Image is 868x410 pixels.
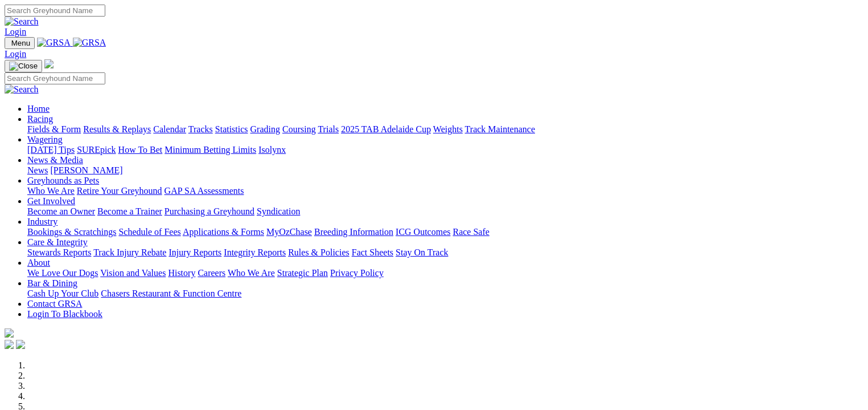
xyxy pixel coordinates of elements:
span: Menu [11,39,30,47]
a: Greyhounds as Pets [27,176,99,185]
div: Get Involved [27,206,863,217]
input: Search [5,72,105,84]
a: Become an Owner [27,206,95,216]
a: Injury Reports [168,247,221,257]
button: Toggle navigation [5,37,35,49]
div: News & Media [27,165,863,176]
div: Greyhounds as Pets [27,186,863,196]
a: Who We Are [27,186,75,196]
a: Track Injury Rebate [93,247,166,257]
a: Applications & Forms [183,227,264,237]
div: Care & Integrity [27,247,863,258]
img: Search [5,84,39,95]
a: Chasers Restaurant & Function Centre [101,289,241,298]
input: Search [5,5,105,17]
a: Bookings & Scratchings [27,227,116,237]
a: Privacy Policy [330,268,384,278]
a: About [27,258,50,267]
a: Contact GRSA [27,299,82,308]
a: Retire Your Greyhound [77,186,162,196]
a: Breeding Information [314,227,393,237]
div: Wagering [27,145,863,155]
a: Cash Up Your Club [27,289,98,298]
a: Stewards Reports [27,247,91,257]
a: Coursing [282,124,316,134]
img: Search [5,17,39,27]
div: Racing [27,124,863,135]
a: Tracks [188,124,213,134]
img: logo-grsa-white.png [5,328,14,338]
div: Bar & Dining [27,289,863,299]
img: GRSA [37,38,71,48]
a: Careers [198,268,225,278]
a: GAP SA Assessments [164,186,244,196]
div: About [27,268,863,278]
a: Calendar [153,124,186,134]
a: Login To Blackbook [27,309,102,319]
a: News & Media [27,155,83,165]
a: Industry [27,217,57,226]
a: We Love Our Dogs [27,268,98,278]
a: MyOzChase [266,227,312,237]
a: Purchasing a Greyhound [164,206,254,216]
a: Login [5,49,26,59]
a: Syndication [257,206,300,216]
a: Results & Replays [83,124,151,134]
a: Vision and Values [100,268,166,278]
div: Industry [27,227,863,237]
a: Who We Are [228,268,275,278]
a: Statistics [215,124,248,134]
a: ICG Outcomes [396,227,450,237]
a: Wagering [27,135,63,144]
a: Minimum Betting Limits [164,145,256,155]
a: How To Bet [118,145,163,155]
a: Care & Integrity [27,237,88,247]
a: Fact Sheets [352,247,393,257]
img: Close [9,62,38,71]
img: GRSA [73,38,106,48]
a: Get Involved [27,196,75,206]
a: Login [5,27,26,36]
a: History [168,268,195,278]
a: Integrity Reports [224,247,286,257]
a: 2025 TAB Adelaide Cup [341,124,431,134]
img: facebook.svg [5,340,14,349]
a: SUREpick [77,145,116,155]
a: Isolynx [258,145,286,155]
a: Become a Trainer [97,206,162,216]
a: Fields & Form [27,124,81,134]
img: twitter.svg [16,340,25,349]
a: Racing [27,114,53,124]
a: Track Maintenance [465,124,535,134]
a: Bar & Dining [27,278,77,288]
a: News [27,165,48,175]
a: Strategic Plan [277,268,328,278]
button: Toggle navigation [5,60,42,72]
a: Trials [318,124,339,134]
a: Rules & Policies [288,247,349,257]
a: Stay On Track [396,247,448,257]
a: [DATE] Tips [27,145,75,155]
a: Weights [433,124,463,134]
a: Grading [250,124,280,134]
img: logo-grsa-white.png [44,59,54,68]
a: [PERSON_NAME] [50,165,122,175]
a: Home [27,104,50,113]
a: Schedule of Fees [118,227,180,237]
a: Race Safe [452,227,489,237]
